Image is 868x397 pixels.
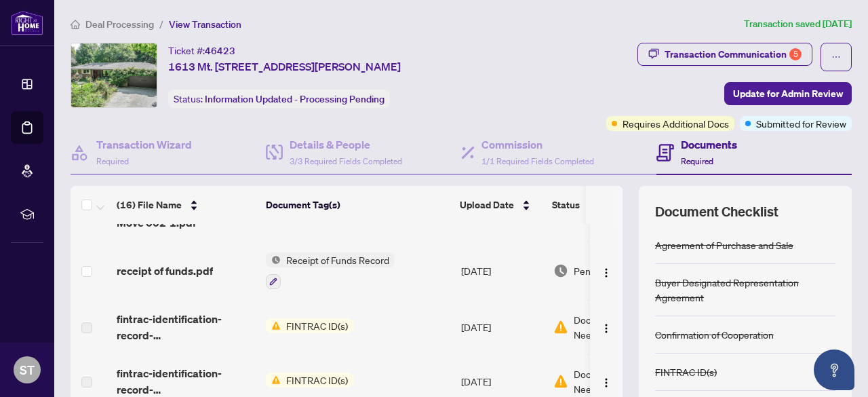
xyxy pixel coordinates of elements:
button: Status IconFINTRAC ID(s) [266,318,353,333]
span: receipt of funds.pdf [117,263,213,279]
img: Status Icon [266,252,281,267]
span: Required [96,156,129,166]
button: Status IconFINTRAC ID(s) [266,373,353,387]
div: 5 [789,48,802,60]
th: Document Tag(s) [260,186,454,224]
img: Document Status [553,374,568,389]
span: Requires Additional Docs [623,116,729,131]
button: Status IconReceipt of Funds Record [266,252,395,289]
th: Status [547,186,662,224]
h4: Documents [681,136,737,153]
h4: Transaction Wizard [96,136,192,153]
h4: Commission [481,136,594,153]
span: FINTRAC ID(s) [281,373,353,387]
img: Logo [601,377,612,388]
button: Logo [595,371,617,392]
th: (16) File Name [111,186,260,224]
span: (16) File Name [117,197,182,212]
img: Status Icon [266,318,281,333]
span: Document Needs Work [574,312,644,342]
img: logo [11,10,43,35]
span: Pending Review [574,263,642,278]
span: Status [552,197,580,212]
div: Agreement of Purchase and Sale [655,238,793,252]
img: Logo [601,323,612,334]
div: Confirmation of Cooperation [655,327,774,342]
div: Transaction Communication [665,43,802,65]
span: Deal Processing [85,18,154,31]
img: IMG-S12177845_1.jpg [71,43,157,107]
span: Submitted for Review [756,116,846,131]
td: [DATE] [456,300,548,354]
span: View Transaction [169,18,241,31]
span: ellipsis [831,52,841,62]
button: Open asap [814,349,854,390]
span: 1613 Mt. [STREET_ADDRESS][PERSON_NAME] [168,58,401,75]
span: Document Checklist [655,202,778,221]
li: / [159,16,163,32]
span: fintrac-identification-record-[PERSON_NAME]-20250916-062343 1.pdf [117,311,255,343]
div: FINTRAC ID(s) [655,364,717,379]
span: home [71,20,80,29]
span: 1/1 Required Fields Completed [481,156,594,166]
span: Required [681,156,713,166]
h4: Details & People [290,136,402,153]
span: Receipt of Funds Record [281,252,395,267]
td: [DATE] [456,242,548,300]
img: Document Status [553,320,568,335]
img: Logo [601,267,612,278]
div: Ticket #: [168,43,235,58]
span: 46423 [205,45,235,57]
span: Document Needs Work [574,366,644,396]
div: Buyer Designated Representation Agreement [655,275,835,305]
span: ST [20,360,35,379]
button: Update for Admin Review [724,82,852,105]
span: Information Updated - Processing Pending [205,93,384,105]
span: 3/3 Required Fields Completed [290,156,402,166]
th: Upload Date [454,186,547,224]
span: FINTRAC ID(s) [281,318,353,333]
span: Update for Admin Review [733,83,843,105]
img: Document Status [553,263,568,278]
button: Logo [595,260,617,282]
img: Status Icon [266,373,281,387]
div: Status: [168,90,390,108]
button: Transaction Communication5 [637,43,812,66]
article: Transaction saved [DATE] [744,16,852,32]
button: Logo [595,316,617,338]
span: Upload Date [460,197,514,212]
